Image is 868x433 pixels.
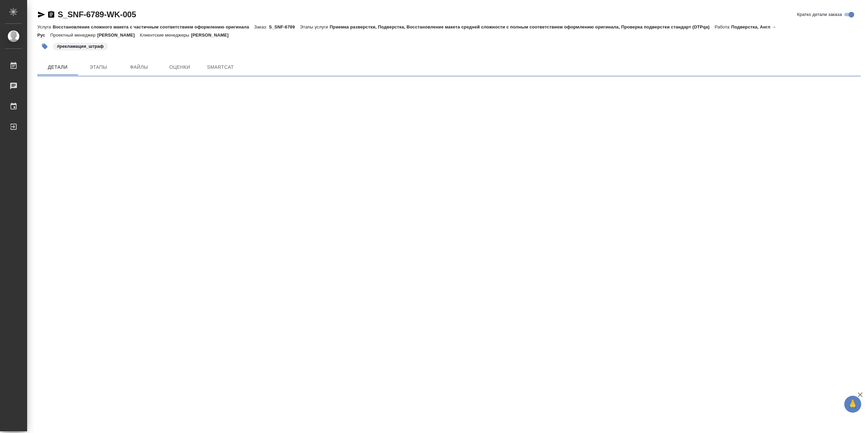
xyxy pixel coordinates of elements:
span: рекламация_штраф [52,43,108,49]
span: Детали [41,63,74,71]
p: Клиентские менеджеры [140,33,191,38]
p: [PERSON_NAME] [191,33,234,38]
p: Работа [715,24,731,29]
p: S_SNF-6789 [269,24,300,29]
a: S_SNF-6789-WK-005 [58,10,136,19]
span: 🙏 [847,397,859,411]
button: Добавить тэг [37,39,52,54]
p: Восстановление сложного макета с частичным соответствием оформлению оригинала [53,24,254,29]
button: Скопировать ссылку для ЯМессенджера [37,11,45,19]
p: Услуга [37,24,53,29]
button: Скопировать ссылку [47,11,55,19]
span: SmartCat [204,63,237,71]
p: Этапы услуги [300,24,330,29]
p: #рекламация_штраф [57,43,104,50]
span: Файлы [123,63,155,71]
p: [PERSON_NAME] [97,33,140,38]
span: Этапы [82,63,115,71]
button: 🙏 [844,396,861,413]
span: Оценки [163,63,196,71]
p: Проектный менеджер [50,33,97,38]
span: Кратко детали заказа [797,11,842,18]
p: Приемка разверстки, Подверстка, Восстановление макета средней сложности с полным соответствием оф... [330,24,715,29]
p: Заказ: [254,24,269,29]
